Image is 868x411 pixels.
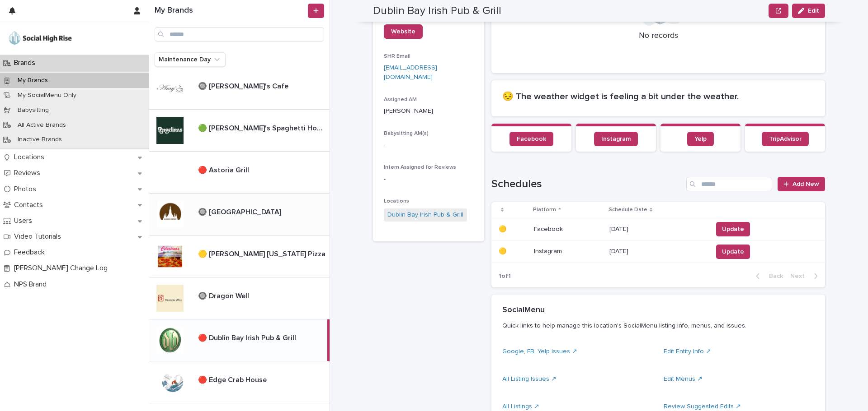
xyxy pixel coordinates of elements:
[491,218,825,240] tr: 🟡🟡 FacebookFacebook [DATE]Update
[664,376,703,382] a: Edit Menus ↗
[10,153,52,162] p: Locations
[10,77,55,84] p: My Brands
[384,175,473,184] p: -
[149,319,330,361] a: 🔴 Dublin Bay Irish Pub & Grill🔴 Dublin Bay Irish Pub & Grill
[10,217,39,225] p: Users
[10,59,42,67] p: Brands
[502,348,577,355] a: Google, FB, Yelp Issues ↗
[149,152,330,194] a: 🔴 Astoria Grill🔴 Astoria Grill
[10,185,43,194] p: Photos
[787,272,825,280] button: Next
[808,8,819,14] span: Edit
[502,31,814,41] p: No records
[491,265,518,287] p: 1 of 1
[384,131,429,136] span: Babysitting AM(s)
[517,136,546,142] span: Facebook
[722,247,744,256] span: Update
[384,106,473,116] p: [PERSON_NAME]
[384,140,473,150] p: -
[198,206,283,217] p: 🔘 [GEOGRAPHIC_DATA]
[769,136,802,142] span: TripAdvisor
[198,374,269,384] p: 🔴 Edge Crab House
[198,290,251,300] p: 🔘 Dragon Well
[792,4,825,18] button: Edit
[155,52,226,67] button: Maintenance Day
[502,305,545,315] h2: SocialMenu
[384,54,410,59] span: SHR Email
[499,224,508,233] p: 🟡
[534,246,564,255] p: Instagram
[609,248,705,255] p: [DATE]
[198,248,327,259] p: 🟡 [PERSON_NAME] [US_STATE] Pizza
[149,194,330,236] a: 🔘 [GEOGRAPHIC_DATA]🔘 [GEOGRAPHIC_DATA]
[502,322,811,330] p: Quick links to help manage this location's SocialMenu listing info, menus, and issues.
[10,106,56,114] p: Babysitting
[149,277,330,319] a: 🔘 Dragon Well🔘 Dragon Well
[198,164,251,175] p: 🔴 Astoria Grill
[10,92,84,99] p: My SocialMenu Only
[198,332,298,342] p: 🔴 Dublin Bay Irish Pub & Grill
[762,132,809,146] a: TripAdvisor
[155,27,324,42] input: Search
[387,210,463,220] a: Dublin Bay Irish Pub & Grill
[534,224,565,233] p: Facebook
[716,222,750,236] button: Update
[722,225,744,234] span: Update
[502,91,814,102] h2: 😔 The weather widget is feeling a bit under the weather.
[10,201,50,209] p: Contacts
[694,136,707,142] span: Yelp
[10,264,115,272] p: [PERSON_NAME] Change Log
[609,205,647,215] p: Schedule Date
[502,403,539,410] a: All Listings ↗
[10,121,73,129] p: All Active Brands
[198,80,290,91] p: 🔘 [PERSON_NAME]'s Cafe
[609,226,705,233] p: [DATE]
[594,132,638,146] a: Instagram
[687,132,714,146] a: Yelp
[10,136,69,143] p: Inactive Brands
[764,273,783,279] span: Back
[391,28,415,35] span: Website
[149,361,330,403] a: 🔴 Edge Crab House🔴 Edge Crab House
[384,199,409,204] span: Locations
[10,169,47,177] p: Reviews
[384,24,423,39] a: Website
[686,177,772,191] input: Search
[716,245,750,259] button: Update
[384,165,456,170] span: Intern Assigned for Reviews
[491,178,683,191] h1: Schedules
[749,272,787,280] button: Back
[7,29,73,47] img: o5DnuTxEQV6sW9jFYBBf
[601,136,631,142] span: Instagram
[373,5,501,18] h2: Dublin Bay Irish Pub & Grill
[790,273,810,279] span: Next
[149,110,330,152] a: 🟢 [PERSON_NAME]'s Spaghetti House🟢 [PERSON_NAME]'s Spaghetti House
[793,181,819,187] span: Add New
[664,348,711,355] a: Edit Entity Info ↗
[149,68,330,110] a: 🔘 [PERSON_NAME]'s Cafe🔘 [PERSON_NAME]'s Cafe
[778,177,825,191] a: Add New
[491,240,825,263] tr: 🟡🟡 InstagramInstagram [DATE]Update
[155,6,306,16] h1: My Brands
[533,205,556,215] p: Platform
[502,376,557,382] a: All Listing Issues ↗
[384,97,417,102] span: Assigned AM
[384,65,437,80] a: [EMAIL_ADDRESS][DOMAIN_NAME]
[664,403,741,410] a: Review Suggested Edits ↗
[10,248,52,257] p: Feedback
[10,280,54,289] p: NPS Brand
[499,246,508,255] p: 🟡
[149,236,330,277] a: 🟡 [PERSON_NAME] [US_STATE] Pizza🟡 [PERSON_NAME] [US_STATE] Pizza
[509,132,553,146] a: Facebook
[198,122,328,133] p: 🟢 [PERSON_NAME]'s Spaghetti House
[10,232,68,241] p: Video Tutorials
